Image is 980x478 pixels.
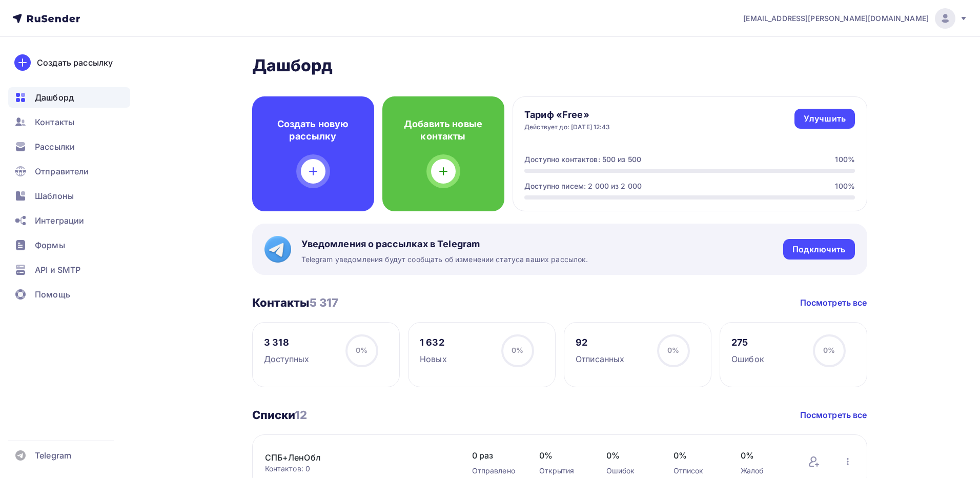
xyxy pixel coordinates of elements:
div: Доступно писем: 2 000 из 2 000 [524,181,642,191]
span: Помощь [35,288,70,301]
div: Доступно контактов: 500 из 500 [524,154,641,165]
span: Отправители [35,165,89,177]
span: Дашборд [35,91,74,104]
span: 5 317 [310,296,339,309]
span: 0 раз [472,449,519,462]
h3: Контакты [252,295,339,310]
span: 0% [539,449,586,462]
div: 100% [835,181,855,191]
a: Посмотреть все [800,296,867,309]
div: 275 [731,336,764,349]
span: Интеграции [35,214,84,227]
a: Дашборд [8,87,130,108]
div: Открытия [539,466,586,476]
span: Уведомления о рассылках в Telegram [301,238,588,250]
div: Отправлено [472,466,519,476]
span: Telegram [35,449,71,462]
div: Жалоб [741,466,787,476]
span: Контакты [35,116,74,128]
span: Шаблоны [35,190,74,202]
div: 92 [576,336,624,349]
span: 0% [606,449,653,462]
div: Действует до: [DATE] 12:43 [524,123,610,131]
a: Контакты [8,112,130,132]
a: Рассылки [8,136,130,157]
h4: Создать новую рассылку [269,118,358,143]
a: Отправители [8,161,130,182]
a: Формы [8,235,130,255]
div: 100% [835,154,855,165]
span: API и SMTP [35,264,80,276]
h3: Списки [252,408,308,422]
div: 1 632 [420,336,447,349]
div: Ошибок [731,353,764,365]
span: 0% [512,346,523,354]
div: Создать рассылку [37,56,113,69]
div: Ошибок [606,466,653,476]
span: 0% [667,346,679,354]
a: СПБ+ЛенОбл [265,451,439,464]
span: 0% [741,449,787,462]
a: Улучшить [794,109,855,129]
span: [EMAIL_ADDRESS][PERSON_NAME][DOMAIN_NAME] [743,13,929,24]
div: Отписанных [576,353,624,365]
h4: Добавить новые контакты [399,118,488,143]
div: 3 318 [264,336,309,349]
div: Отписок [673,466,720,476]
a: Посмотреть все [800,409,867,421]
span: Рассылки [35,141,75,153]
span: 0% [673,449,720,462]
h4: Тариф «Free» [524,109,610,121]
a: [EMAIL_ADDRESS][PERSON_NAME][DOMAIN_NAME] [743,8,968,29]
div: Контактов: 0 [265,464,452,474]
div: Новых [420,353,447,365]
span: 0% [823,346,835,354]
div: Улучшить [804,113,846,125]
span: 12 [295,408,307,422]
span: 0% [356,346,367,354]
span: Формы [35,239,65,251]
div: Подключить [792,244,845,255]
span: Telegram уведомления будут сообщать об изменении статуса ваших рассылок. [301,254,588,265]
div: Доступных [264,353,309,365]
a: Шаблоны [8,186,130,206]
h2: Дашборд [252,55,867,76]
